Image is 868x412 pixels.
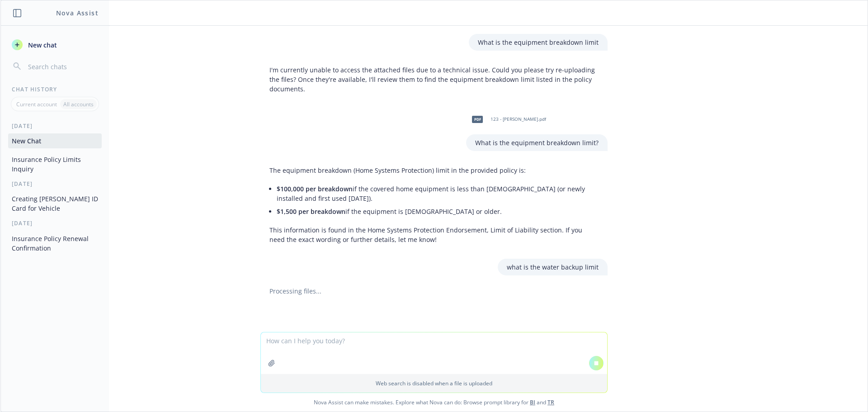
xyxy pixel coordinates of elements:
[475,138,599,147] p: What is the equipment breakdown limit?
[26,60,98,73] input: Search chats
[277,182,599,205] li: if the covered home equipment is less than [DEMOGRAPHIC_DATA] (or newly installed and first used ...
[1,219,109,227] div: [DATE]
[269,65,599,94] p: I'm currently unable to access the attached files due to a technical issue. Could you please try ...
[63,100,94,108] p: All accounts
[56,8,99,18] h1: Nova Assist
[269,225,599,244] p: This information is found in the Home Systems Protection Endorsement, Limit of Liability section....
[547,398,554,406] a: TR
[491,116,546,122] span: 123 - [PERSON_NAME].pdf
[1,85,109,93] div: Chat History
[466,108,548,131] div: pdf123 - [PERSON_NAME].pdf
[478,38,599,47] p: What is the equipment breakdown limit
[8,191,102,216] button: Creating [PERSON_NAME] ID Card for Vehicle
[269,166,599,175] p: The equipment breakdown (Home Systems Protection) limit in the provided policy is:
[507,262,599,272] p: what is the water backup limit
[8,231,102,256] button: Insurance Policy Renewal Confirmation
[472,116,483,123] span: pdf
[8,133,102,148] button: New Chat
[266,379,602,387] p: Web search is disabled when a file is uploaded
[277,185,353,193] span: $100,000 per breakdown
[8,152,102,176] button: Insurance Policy Limits Inquiry
[8,37,102,53] button: New chat
[260,286,608,296] div: Processing files...
[16,100,57,108] p: Current account
[1,180,109,188] div: [DATE]
[530,398,535,406] a: BI
[277,205,599,218] li: if the equipment is [DEMOGRAPHIC_DATA] or older.
[4,393,864,412] span: Nova Assist can make mistakes. Explore what Nova can do: Browse prompt library for and
[277,207,345,216] span: $1,500 per breakdown
[1,122,109,130] div: [DATE]
[26,40,57,50] span: New chat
